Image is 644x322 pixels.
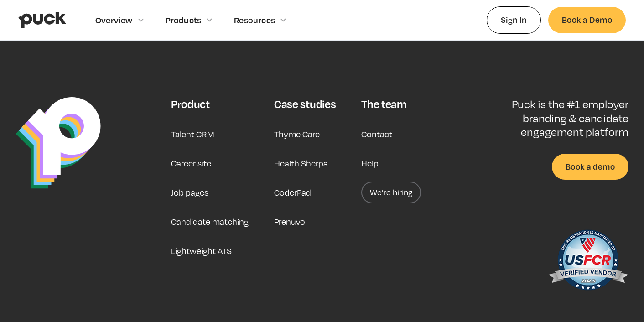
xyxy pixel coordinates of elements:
[171,123,214,145] a: Talent CRM
[166,15,202,25] div: Products
[552,154,628,180] a: Book a demo
[171,240,232,262] a: Lightweight ATS
[171,211,249,233] a: Candidate matching
[16,97,101,189] img: Puck Logo
[487,6,541,33] a: Sign In
[171,97,210,111] div: Product
[361,182,421,203] a: We’re hiring
[171,152,211,174] a: Career site
[361,97,406,111] div: The team
[274,211,305,233] a: Prenuvo
[361,123,392,145] a: Contact
[234,15,275,25] div: Resources
[361,152,379,174] a: Help
[171,182,208,203] a: Job pages
[482,97,628,139] p: Puck is the #1 employer branding & candidate engagement platform
[274,152,328,174] a: Health Sherpa
[95,15,133,25] div: Overview
[274,123,320,145] a: Thyme Care
[274,97,336,111] div: Case studies
[274,182,311,203] a: CoderPad
[548,7,626,33] a: Book a Demo
[547,225,628,298] img: US Federal Contractor Registration System for Award Management Verified Vendor Seal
